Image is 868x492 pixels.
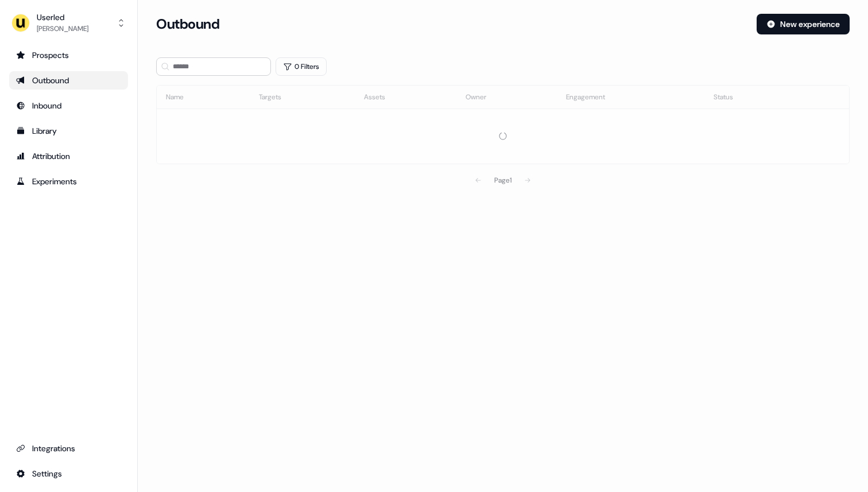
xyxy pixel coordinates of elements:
div: Userled [37,11,88,23]
a: Go to templates [9,122,128,140]
button: New experience [757,14,850,34]
a: Go to attribution [9,147,128,165]
div: Inbound [16,100,121,111]
button: 0 Filters [276,57,327,76]
a: Go to experiments [9,172,128,191]
div: [PERSON_NAME] [37,23,88,34]
a: Go to integrations [9,439,128,458]
a: Go to outbound experience [9,71,128,90]
div: Attribution [16,150,121,162]
div: Library [16,125,121,137]
a: Go to Inbound [9,96,128,115]
h3: Outbound [156,16,219,33]
a: Go to integrations [9,464,128,483]
a: Go to prospects [9,46,128,64]
div: Settings [16,468,121,479]
div: Integrations [16,443,121,454]
div: Experiments [16,176,121,187]
div: Outbound [16,75,121,86]
button: Userled[PERSON_NAME] [9,9,128,37]
div: Prospects [16,49,121,61]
